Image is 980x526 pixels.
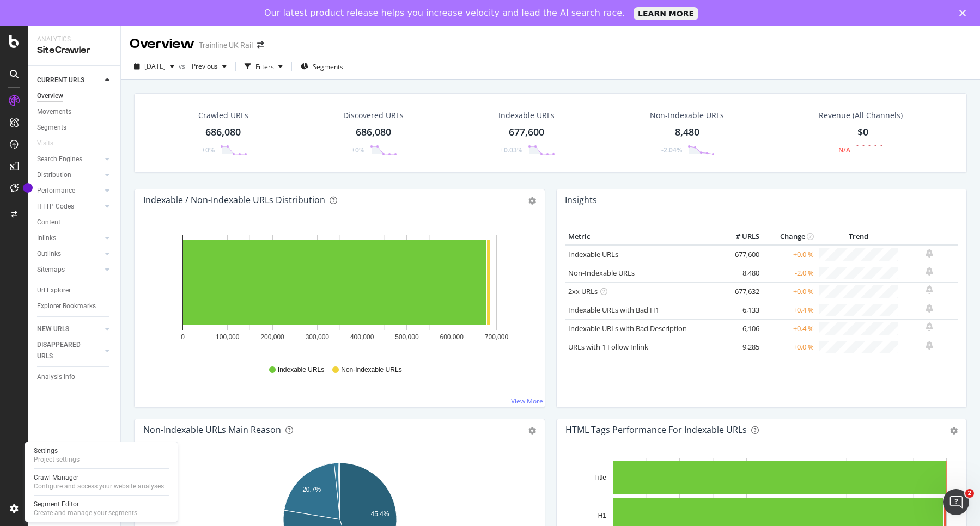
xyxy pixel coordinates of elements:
text: Title [594,474,606,481]
span: Segments [313,62,343,71]
text: 20.7% [302,486,321,493]
h4: Insights [565,193,597,207]
div: NEW URLS [37,323,69,335]
div: 677,600 [509,125,544,139]
div: Settings [34,447,80,455]
a: Analysis Info [37,371,113,383]
div: bell-plus [926,285,933,294]
div: Segments [37,122,66,133]
a: Outlinks [37,248,102,260]
th: Change [762,229,817,245]
a: Sitemaps [37,264,102,276]
div: Distribution [37,169,71,181]
div: Our latest product release helps you increase velocity and lead the AI search race. [264,8,625,19]
div: Tooltip anchor [23,183,33,193]
a: Search Engines [37,154,102,165]
a: Movements [37,106,113,118]
text: 500,000 [395,333,419,341]
td: +0.0 % [762,338,817,356]
text: 300,000 [306,333,330,341]
div: CURRENT URLS [37,75,84,86]
div: Inlinks [37,233,56,244]
th: # URLS [719,229,762,245]
div: Indexable / Non-Indexable URLs Distribution [143,194,325,205]
div: Configure and access your website analyses [34,482,164,491]
div: Analytics [37,35,112,44]
td: 6,106 [719,319,762,338]
div: Non-Indexable URLs [650,110,724,121]
div: gear [528,427,536,435]
a: NEW URLS [37,323,102,335]
div: bell-plus [926,267,933,276]
span: 2025 Aug. 5th [144,62,166,71]
button: [DATE] [130,58,179,75]
td: 677,632 [719,282,762,301]
td: +0.0 % [762,282,817,301]
div: bell-plus [926,304,933,313]
button: Segments [296,58,348,75]
th: Trend [817,229,900,245]
button: Filters [240,58,287,75]
a: Performance [37,185,102,197]
td: +0.4 % [762,301,817,319]
a: Distribution [37,169,102,181]
td: 6,133 [719,301,762,319]
a: Content [37,217,113,228]
a: 2xx URLs [568,286,598,296]
div: Create and manage your segments [34,509,137,517]
div: Visits [37,138,53,149]
a: Indexable URLs with Bad H1 [568,305,659,315]
div: Sitemaps [37,264,65,276]
svg: A chart. [143,229,536,355]
a: Crawl ManagerConfigure and access your website analyses [29,472,173,492]
td: -2.0 % [762,264,817,282]
td: 8,480 [719,264,762,282]
a: Url Explorer [37,285,113,296]
a: LEARN MORE [634,7,698,20]
iframe: Intercom live chat [943,489,969,515]
div: 686,080 [205,125,241,139]
a: Indexable URLs [568,249,618,259]
div: Discovered URLs [343,110,404,121]
div: gear [528,197,536,205]
div: Close [959,10,970,16]
text: H1 [598,512,606,519]
div: Indexable URLs [498,110,555,121]
div: Performance [37,185,75,197]
text: 0 [181,333,185,341]
td: +0.4 % [762,319,817,338]
div: Project settings [34,455,80,464]
div: +0% [202,145,215,155]
a: DISAPPEARED URLS [37,339,102,362]
text: 100,000 [216,333,240,341]
div: DISAPPEARED URLS [37,339,92,362]
a: Non-Indexable URLs [568,268,635,278]
div: Analysis Info [37,371,75,383]
div: bell-plus [926,341,933,350]
a: HTTP Codes [37,201,102,212]
div: Overview [130,35,194,53]
div: Non-Indexable URLs Main Reason [143,424,281,435]
div: bell-plus [926,249,933,258]
a: Explorer Bookmarks [37,301,113,312]
a: Indexable URLs with Bad Description [568,323,687,333]
td: 9,285 [719,338,762,356]
a: Inlinks [37,233,102,244]
a: Overview [37,90,113,102]
a: URLs with 1 Follow Inlink [568,342,648,352]
span: Previous [187,62,218,71]
div: gear [950,427,958,435]
a: View More [511,396,543,406]
text: 400,000 [350,333,374,341]
div: bell-plus [926,322,933,331]
div: Segment Editor [34,500,137,509]
div: SiteCrawler [37,44,112,57]
span: Indexable URLs [278,365,324,375]
div: HTTP Codes [37,201,74,212]
span: vs [179,62,187,71]
button: Previous [187,58,231,75]
div: N/A [838,145,850,155]
text: 700,000 [485,333,509,341]
text: 45.4% [370,510,389,518]
div: +0% [351,145,364,155]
